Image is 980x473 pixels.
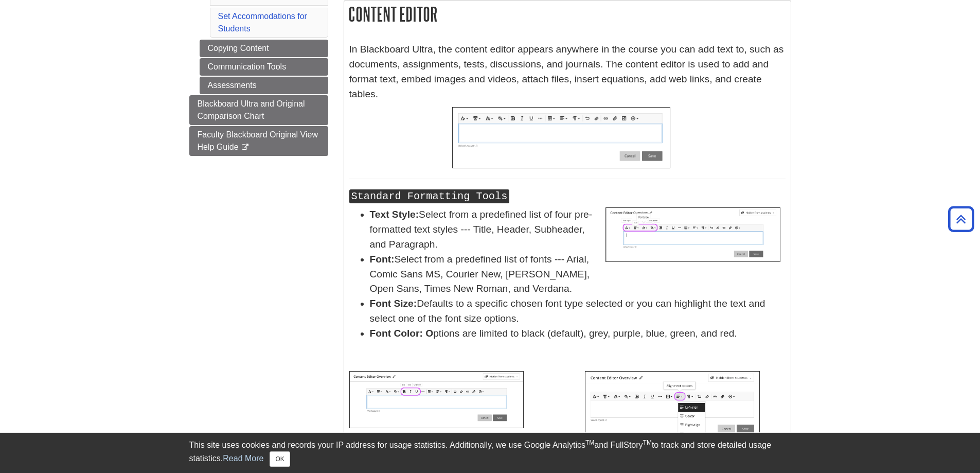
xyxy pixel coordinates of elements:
[370,296,786,326] li: Defaults to a specific chosen font type selected or you can highlight the text and select one of ...
[370,326,786,341] li: ptions are limited to black (default), grey, purple, blue, green, and red.
[370,254,395,265] strong: Font:
[370,328,434,339] strong: Font Color: O
[945,212,977,226] a: Back to Top
[218,12,307,33] a: Set Accommodations for Students
[349,42,786,101] p: In Blackboard Ultra, the content editor appears anywhere in the course you can add text to, such ...
[370,298,417,309] strong: Font Size:
[200,40,328,57] a: Copying Content
[189,126,328,156] a: Faculty Blackboard Original View Help Guide
[223,454,263,463] a: Read More
[605,207,780,261] img: Adjust font type, style, size, and color
[189,439,791,467] div: This site uses cookies and records your IP address for usage statistics. Additionally, we use Goo...
[198,130,318,151] span: Faculty Blackboard Original View Help Guide
[270,451,290,467] button: Close
[200,77,328,94] a: Assessments
[189,95,328,125] a: Blackboard Ultra and Original Comparison Chart
[349,371,524,428] img: Format Text with bolding, italics, and underlining
[198,99,305,120] span: Blackboard Ultra and Original Comparison Chart
[585,371,759,445] img: Adjust the alignment of text
[200,58,328,76] a: Communication Tools
[241,144,250,151] i: This link opens in a new window
[370,209,419,220] strong: Text Style:
[349,189,510,203] kbd: Standard Formatting Tools
[370,252,786,296] li: Select from a predefined list of fonts --- Arial, Comic Sans MS, Courier New, [PERSON_NAME], Open...
[643,439,652,446] sup: TM
[585,439,594,446] sup: TM
[344,1,791,28] h2: Content Editor
[370,207,786,252] li: Select from a predefined list of four pre-formatted text styles --- Title, Header, Subheader, and...
[452,107,670,169] img: Text editor in Blackboard Ultra couse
